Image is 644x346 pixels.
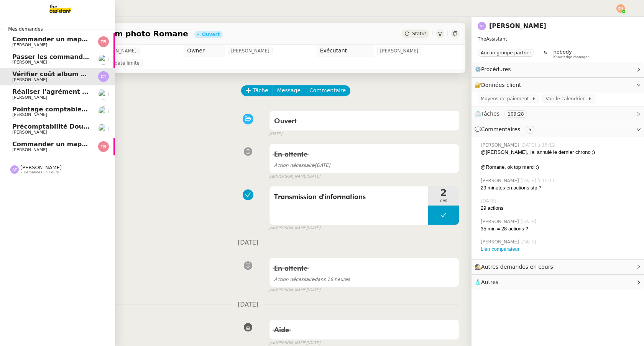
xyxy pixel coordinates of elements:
div: 💬Commentaires 5 [472,122,644,137]
span: Action nécessaire [274,163,315,168]
div: @[PERSON_NAME], j'ai annulé le dernier chrono ;) [481,149,638,156]
button: Message [273,85,305,96]
small: [PERSON_NAME] [269,225,320,232]
span: nobody [553,49,572,55]
span: [PERSON_NAME] [12,60,47,65]
span: Statut [412,31,426,36]
span: Action nécessaire [274,277,315,282]
span: [DATE] [521,218,538,225]
span: par [269,173,276,180]
span: [DATE] [232,238,264,248]
span: [DATE] [521,238,538,245]
span: Knowledge manager [553,55,589,59]
span: Procédures [481,66,511,72]
span: En attente [274,151,307,158]
div: Ouvert [202,32,220,37]
a: [PERSON_NAME] [489,22,546,29]
span: Commentaire [309,86,346,95]
span: Aide [274,327,289,334]
span: Transmission d'informations [274,191,424,203]
app-user-label: Knowledge manager [553,49,589,59]
span: par [269,287,276,294]
span: ⚙️ [475,65,514,74]
small: [PERSON_NAME] [269,173,320,180]
div: ⏲️Tâches 109:28 [472,106,644,121]
span: En attente [274,265,307,272]
small: [PERSON_NAME] [269,287,320,294]
span: Commander un mapping pour ACF [12,36,131,43]
span: [PERSON_NAME] [12,112,47,117]
span: Mes demandes [3,25,48,33]
img: svg [10,165,19,174]
span: [DATE] [232,300,264,310]
span: 🕵️ [475,264,557,270]
span: 🔐 [475,81,524,90]
span: Ouvert [274,118,297,125]
td: Exécutant [317,45,374,57]
span: 🧴 [475,279,498,285]
span: Vérifier coût album photo Romane [12,70,131,78]
span: [PERSON_NAME] [12,130,47,135]
img: svg [98,141,109,152]
div: @Romane, ok top merci :) [481,163,638,171]
span: 2 [428,188,459,197]
nz-tag: Aucun groupe partner [478,49,534,57]
span: 💬 [475,126,537,132]
span: [DATE] [481,197,498,204]
img: users%2FABbKNE6cqURruDjcsiPjnOKQJp72%2Favatar%2F553dd27b-fe40-476d-bebb-74bc1599d59c [98,106,109,117]
span: Données client [481,82,521,88]
span: Réaliser l'agrément CII pour Swebo [12,88,134,95]
span: 2 demandes en cours [20,170,59,175]
img: users%2FxcSDjHYvjkh7Ays4vB9rOShue3j1%2Favatar%2Fc5852ac1-ab6d-4275-813a-2130981b2f82 [98,124,109,134]
span: Pointage comptable - [DATE] [12,106,112,113]
span: Moyens de paiement [481,95,532,103]
button: Commentaire [305,85,350,96]
span: Autres demandes en cours [481,264,553,270]
div: 🔐Données client [472,78,644,93]
span: [DATE] à 15:12 [521,142,557,149]
a: Lien comparateur [481,246,519,252]
span: [PERSON_NAME] [231,47,269,55]
span: [PERSON_NAME] [20,165,62,170]
span: [PERSON_NAME] [481,218,521,225]
div: 35 min = 28 actions ? [481,225,638,233]
span: [PERSON_NAME] [12,95,47,100]
span: [DATE] à 15:11 [521,177,557,184]
div: 🧴Autres [472,275,644,290]
span: Commentaires [481,126,520,132]
img: svg [616,4,625,13]
span: & [544,49,547,59]
span: par [269,225,276,232]
button: Tâche [241,85,273,96]
img: users%2F8F3ae0CdRNRxLT9M8DTLuFZT1wq1%2Favatar%2F8d3ba6ea-8103-41c2-84d4-2a4cca0cf040 [98,89,109,100]
span: Commander un mapping pour Afigec [12,140,139,148]
span: [PERSON_NAME] [12,147,47,152]
img: svg [98,71,109,82]
span: Précomptabilité Dougs- [DATE] [12,123,119,130]
span: [PERSON_NAME] [481,177,521,184]
span: [DATE] [307,225,320,232]
img: svg [478,22,486,30]
td: Owner [184,45,225,57]
div: 🕵️Autres demandes en cours [472,259,644,274]
span: min [428,197,459,204]
img: svg [98,36,109,47]
span: [PERSON_NAME] [380,47,419,55]
span: [PERSON_NAME] [481,142,521,149]
span: [DATE] [307,173,320,180]
div: 29 minutes en actions stp ? [481,184,638,192]
span: Passer les commandes de livres Impactes [12,53,156,60]
img: users%2FtFhOaBya8rNVU5KG7br7ns1BCvi2%2Favatar%2Faa8c47da-ee6c-4101-9e7d-730f2e64f978 [98,54,109,65]
span: [DATE] [307,287,320,294]
span: Pas de date limite [98,59,140,67]
div: 29 actions [481,204,638,212]
span: [DATE] [269,131,282,137]
nz-tag: 109:28 [504,110,527,118]
span: TheAssistant [478,36,507,42]
span: Autres [481,279,498,285]
span: ⏲️ [475,111,533,117]
nz-tag: 5 [526,126,535,134]
span: Tâche [253,86,268,95]
span: [DATE] [274,163,330,168]
span: Message [277,86,301,95]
